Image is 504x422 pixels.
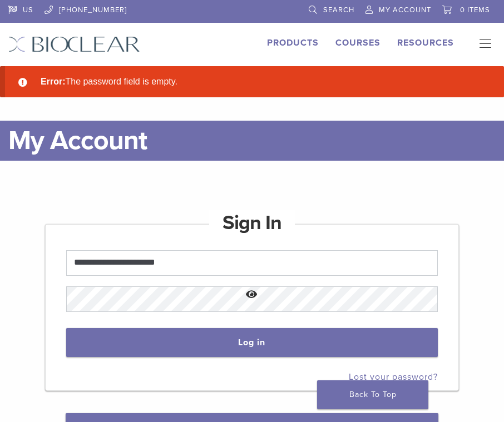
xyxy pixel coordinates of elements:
a: Products [267,37,319,48]
span: My Account [379,6,431,14]
nav: Primary Navigation [471,36,496,53]
span: Search [323,6,354,14]
a: Back To Top [317,380,428,409]
h1: My Account [8,121,496,161]
span: 0 items [460,6,490,14]
img: Bioclear [8,36,140,52]
h1: Sign In [209,210,295,236]
a: Courses [335,37,381,48]
li: The password field is empty. [36,75,486,88]
strong: Error: [41,77,65,86]
button: Log in [66,328,438,357]
button: Show password [66,281,438,309]
a: Lost your password? [349,371,438,383]
a: Resources [397,37,454,48]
